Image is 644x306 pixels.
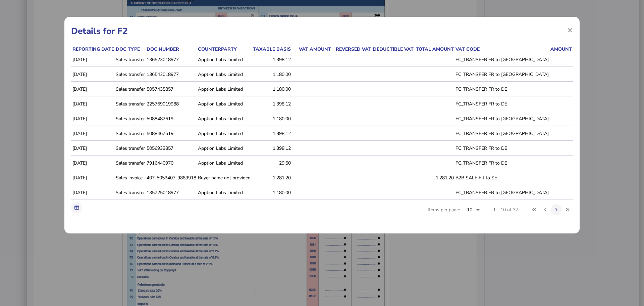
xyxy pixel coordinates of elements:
div: VAT amount [292,46,331,52]
td: 5057435857 [145,82,197,96]
mat-form-field: Change page size [462,201,485,227]
td: FC_TRANSFER FR to [GEOGRAPHIC_DATA] [454,53,549,67]
div: 1,398.12 [252,56,291,63]
span: 10 [467,207,473,213]
td: FC_TRANSFER FR to DE [454,82,549,96]
td: [DATE] [71,53,114,67]
td: Sales invoice [114,171,145,185]
td: Apption Labs Limited [197,82,251,96]
div: 115.0658 [550,175,599,181]
td: Buyer name not provided [197,171,251,185]
th: Counterparty [197,46,251,53]
td: [DATE] [71,186,114,200]
th: Doc number [145,46,197,53]
td: [DATE] [71,127,114,141]
button: Previous page [540,204,551,215]
td: Sales transfer [114,186,145,200]
div: 1,398.1200 [550,101,599,107]
td: FC_TRANSFER FR to DE [454,97,549,111]
td: [DATE] [71,97,114,111]
div: 1,180.00 [252,189,291,196]
td: Apption Labs Limited [197,186,251,200]
td: Sales transfer [114,141,145,156]
td: [DATE] [71,156,114,170]
div: 1,398.1200 [550,145,599,151]
div: 1,180.00 [252,71,291,78]
td: 5056933857 [145,141,197,156]
td: 135725018977 [145,186,197,200]
div: 1,398.12 [252,130,291,137]
div: Items per page: [428,201,485,227]
div: Reversed VAT [333,46,371,52]
td: [DATE] [71,141,114,156]
td: Apption Labs Limited [197,141,251,156]
td: FC_TRANSFER FR to DE [454,141,549,156]
td: 136523018977 [145,53,197,67]
div: 29.50 [252,160,291,166]
td: Sales transfer [114,97,145,111]
td: Sales transfer [114,82,145,96]
td: [DATE] [71,82,114,96]
td: [DATE] [71,171,114,185]
td: 407-5053407-9889918 [145,171,197,185]
span: × [567,24,573,36]
td: B2B SALE FR to SE [454,171,549,185]
th: Doc type [114,46,145,53]
div: 1,398.12 [252,101,291,107]
div: Total amount [415,46,454,52]
div: 1,180.0000 [550,189,599,196]
td: Sales transfer [114,156,145,170]
td: 225769019988 [145,97,197,111]
div: Taxable basis [252,46,291,52]
th: VAT code [454,46,549,53]
td: [DATE] [71,112,114,126]
td: FC_TRANSFER FR to [GEOGRAPHIC_DATA] [454,112,549,126]
div: 1,180.00 [252,116,291,122]
td: Sales transfer [114,127,145,141]
td: Apption Labs Limited [197,112,251,126]
h1: Details for F2 [71,25,573,37]
div: 1,281.20 [252,175,291,181]
div: Deductible VAT [373,46,414,52]
button: Last page [562,204,573,215]
td: [DATE] [71,68,114,82]
td: Apption Labs Limited [197,127,251,141]
div: 1,398.12 [252,145,291,151]
td: 5088467619 [145,127,197,141]
td: FC_TRANSFER FR to [GEOGRAPHIC_DATA] [454,68,549,82]
td: 5088482619 [145,112,197,126]
td: Sales transfer [114,68,145,82]
td: Apption Labs Limited [197,68,251,82]
div: 1,180.0000 [550,86,599,92]
td: Apption Labs Limited [197,97,251,111]
td: Apption Labs Limited [197,53,251,67]
button: First page [529,204,540,215]
div: 1,398.1200 [550,130,599,137]
div: 1 - 10 of 37 [493,207,518,213]
div: Amount in return [550,46,599,52]
td: 7916440970 [145,156,197,170]
td: Apption Labs Limited [197,156,251,170]
div: 1,180.0000 [550,71,599,78]
td: 136542018977 [145,68,197,82]
td: Sales transfer [114,53,145,67]
div: 1,180.00 [252,86,291,92]
button: Export table data to Excel [71,202,82,213]
td: FC_TRANSFER FR to [GEOGRAPHIC_DATA] [454,127,549,141]
th: Reporting date [71,46,114,53]
td: Sales transfer [114,112,145,126]
td: FC_TRANSFER FR to [GEOGRAPHIC_DATA] [454,186,549,200]
td: FC_TRANSFER FR to DE [454,156,549,170]
div: 29.5000 [550,160,599,166]
button: Next page [551,204,562,215]
div: 1,281.20 [415,175,454,181]
div: 1,398.1200 [550,56,599,63]
div: 1,180.0000 [550,116,599,122]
